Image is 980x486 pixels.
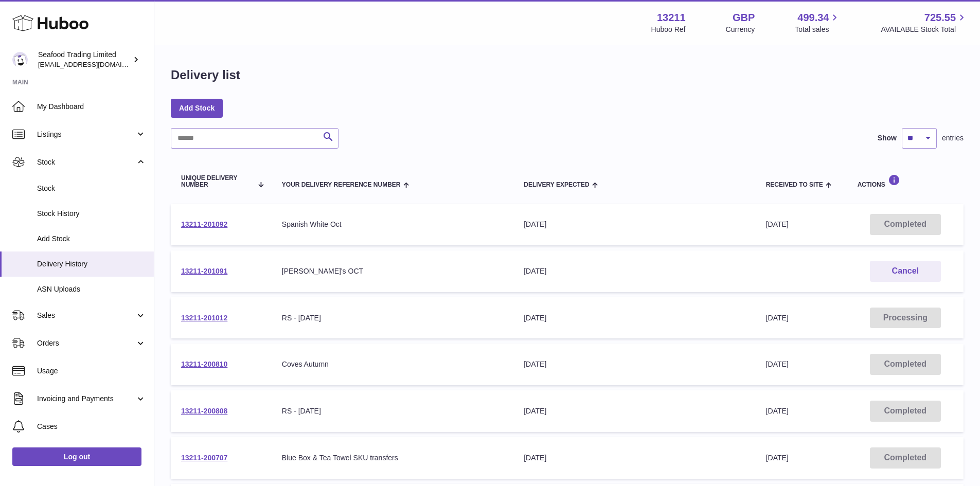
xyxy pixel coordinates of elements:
[795,11,841,34] a: 499.34 Total sales
[870,261,941,282] button: Cancel
[181,407,227,415] a: 13211-200808
[282,359,503,369] div: Coves Autumn
[38,60,151,68] span: [EMAIL_ADDRESS][DOMAIN_NAME]
[524,266,745,276] div: [DATE]
[181,314,227,322] a: 13211-201012
[37,102,146,112] span: My Dashboard
[878,133,897,143] label: Show
[766,314,789,322] span: [DATE]
[766,454,789,462] span: [DATE]
[37,209,146,219] span: Stock History
[282,266,503,276] div: [PERSON_NAME]'s OCT
[12,52,28,67] img: online@rickstein.com
[282,220,503,229] div: Spanish White Oct
[171,67,240,83] h1: Delivery list
[282,406,503,416] div: RS - [DATE]
[726,25,755,34] div: Currency
[37,184,146,193] span: Stock
[881,11,968,34] a: 725.55 AVAILABLE Stock Total
[282,453,503,463] div: Blue Box & Tea Towel SKU transfers
[37,234,146,244] span: Add Stock
[37,311,135,320] span: Sales
[171,99,223,117] a: Add Stock
[524,313,745,323] div: [DATE]
[524,359,745,369] div: [DATE]
[37,422,146,431] span: Cases
[766,220,789,228] span: [DATE]
[524,406,745,416] div: [DATE]
[797,11,829,25] span: 499.34
[181,360,227,368] a: 13211-200810
[651,25,686,34] div: Huboo Ref
[766,182,823,188] span: Received to Site
[37,394,135,404] span: Invoicing and Payments
[766,360,789,368] span: [DATE]
[881,25,968,34] span: AVAILABLE Stock Total
[733,11,755,25] strong: GBP
[766,407,789,415] span: [DATE]
[37,130,135,139] span: Listings
[181,220,227,228] a: 13211-201092
[942,133,964,143] span: entries
[795,25,841,34] span: Total sales
[37,338,135,348] span: Orders
[657,11,686,25] strong: 13211
[181,267,227,275] a: 13211-201091
[12,447,141,466] a: Log out
[524,182,589,188] span: Delivery Expected
[924,11,956,25] span: 725.55
[37,284,146,294] span: ASN Uploads
[282,313,503,323] div: RS - [DATE]
[858,174,953,188] div: Actions
[181,175,252,188] span: Unique Delivery Number
[37,157,135,167] span: Stock
[37,366,146,376] span: Usage
[524,220,745,229] div: [DATE]
[524,453,745,463] div: [DATE]
[37,259,146,269] span: Delivery History
[38,50,131,69] div: Seafood Trading Limited
[181,454,227,462] a: 13211-200707
[282,182,401,188] span: Your Delivery Reference Number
